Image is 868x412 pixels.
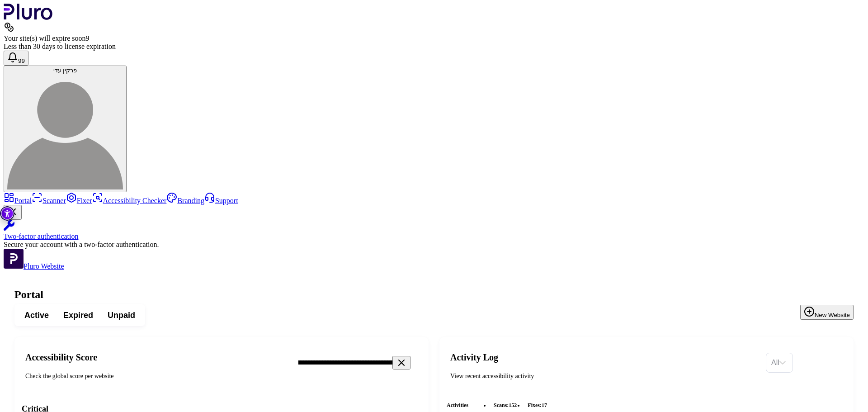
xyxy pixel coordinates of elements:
span: 99 [18,57,25,64]
button: Unpaid [100,307,142,323]
span: 9 [85,34,89,42]
a: Branding [166,197,204,204]
button: Expired [56,307,100,323]
span: 152 [509,402,517,408]
button: Active [17,307,56,323]
button: פרקין עדיפרקין עדי [4,66,127,192]
li: fixes : [524,401,551,410]
button: Close Two-factor authentication notification [4,205,22,220]
li: scans : [490,401,520,410]
aside: Sidebar menu [4,192,864,270]
a: Open Pluro Website [4,262,64,270]
a: Fixer [66,197,92,204]
span: Expired [63,310,93,321]
div: Two-factor authentication [4,232,864,241]
span: Active [24,310,49,321]
div: Set sorting [766,353,793,373]
h1: Portal [14,289,854,301]
div: Your site(s) will expire soon [4,34,864,43]
div: Less than 30 days to license expiration [4,43,864,51]
div: Secure your account with a two-factor authentication. [4,241,864,249]
img: פרקין עדי [7,74,123,189]
h2: Accessibility Score [25,352,284,363]
a: Support [204,197,238,204]
button: New Website [800,305,854,320]
button: Open notifications, you have 381 new notifications [4,51,28,66]
a: Portal [4,197,32,204]
div: Check the global score per website [25,372,284,381]
a: Accessibility Checker [92,197,167,204]
span: 17 [542,402,547,408]
a: Scanner [32,197,66,204]
span: פרקין עדי [53,67,77,74]
button: Clear search field [392,356,410,369]
span: Unpaid [108,310,135,321]
div: View recent accessibility activity [450,372,759,381]
input: Search [291,353,418,373]
h2: Activity Log [450,352,759,363]
a: Two-factor authentication [4,220,864,241]
a: Logo [4,14,53,21]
